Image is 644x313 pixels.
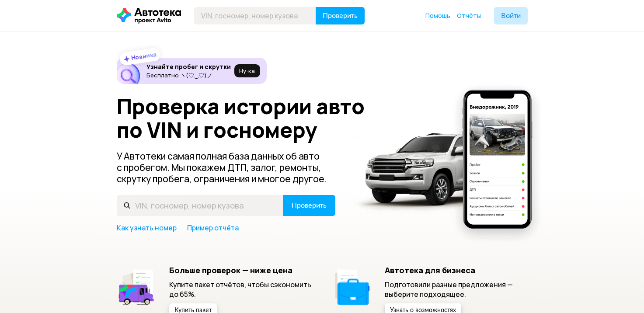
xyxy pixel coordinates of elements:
strong: Новинка [130,50,157,62]
h1: Проверка истории авто по VIN и госномеру [117,94,378,142]
a: Помощь [425,11,450,20]
h6: Узнайте пробег и скрутки [146,63,231,71]
button: Проверить [316,7,365,24]
span: Проверить [292,202,327,209]
a: Пример отчёта [187,223,239,233]
span: Проверить [323,12,358,19]
p: Купите пакет отчётов, чтобы сэкономить до 65%. [169,280,312,299]
p: Бесплатно ヽ(♡‿♡)ノ [146,72,231,79]
a: Отчёты [457,11,481,20]
input: VIN, госномер, номер кузова [194,7,316,24]
span: Ну‑ка [239,67,255,74]
a: Как узнать номер [117,223,177,233]
span: Помощь [425,11,450,20]
p: У Автотеки самая полная база данных об авто с пробегом. Мы покажем ДТП, залог, ремонты, скрутку п... [117,150,336,184]
h5: Автотека для бизнеса [385,265,528,275]
h5: Больше проверок — ниже цена [169,265,312,275]
span: Отчёты [457,11,481,20]
button: Проверить [283,195,335,216]
span: Войти [501,12,521,19]
input: VIN, госномер, номер кузова [117,195,283,216]
p: Подготовили разные предложения — выберите подходящее. [385,280,528,299]
button: Войти [494,7,528,24]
